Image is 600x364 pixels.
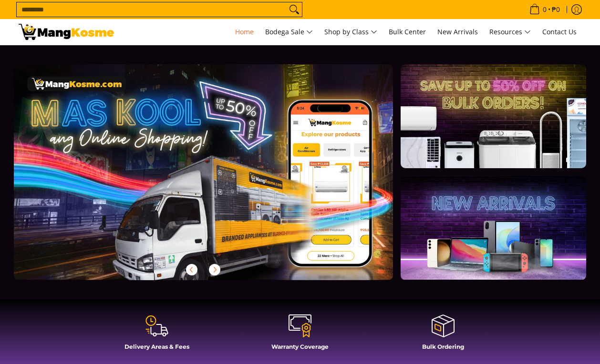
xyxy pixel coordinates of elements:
a: More [14,64,424,295]
span: Shop by Class [324,26,377,38]
a: Contact Us [538,19,581,45]
span: ₱0 [550,6,561,13]
nav: Main Menu [124,19,581,45]
h4: Delivery Areas & Fees [90,343,224,350]
button: Search [287,2,302,17]
a: Warranty Coverage [233,313,367,357]
span: Bodega Sale [265,26,313,38]
span: New Arrivals [437,27,478,36]
span: 0 [541,6,548,13]
a: Bulk Ordering [376,313,510,357]
button: Previous [181,259,202,280]
a: Bulk Center [384,19,431,45]
h4: Bulk Ordering [376,343,510,350]
span: • [527,4,563,15]
img: Mang Kosme: Your Home Appliances Warehouse Sale Partner! [19,24,114,40]
a: Shop by Class [320,19,382,45]
span: Bulk Center [389,27,426,36]
a: Home [230,19,259,45]
a: Delivery Areas & Fees [90,313,224,357]
a: Resources [485,19,536,45]
span: Resources [489,26,531,38]
a: New Arrivals [433,19,483,45]
span: Home [235,27,254,36]
button: Next [204,259,225,280]
h4: Warranty Coverage [233,343,367,350]
a: Bodega Sale [260,19,318,45]
span: Contact Us [542,27,577,36]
